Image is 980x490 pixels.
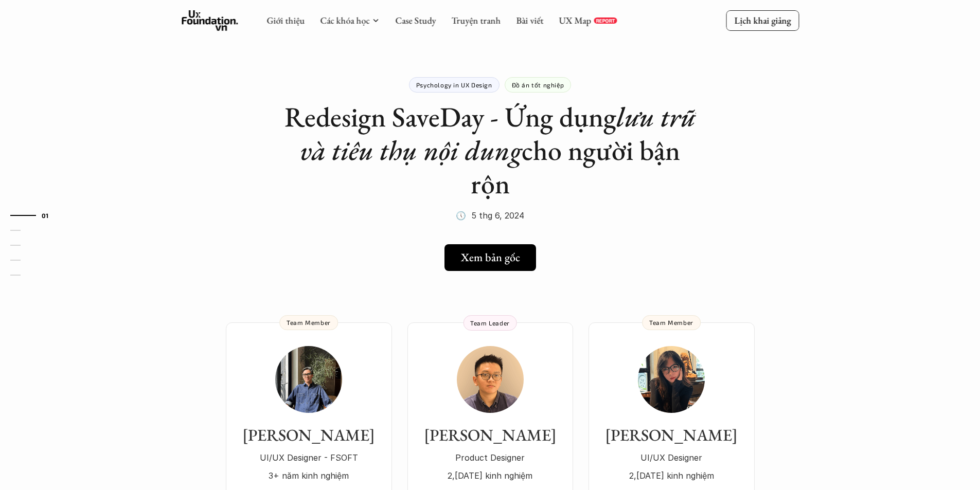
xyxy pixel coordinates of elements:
[734,14,791,26] p: Lịch khai giảng
[266,14,305,26] a: Giới thiệu
[236,468,382,483] p: 3+ năm kinh nghiệm
[599,468,744,483] p: 2,[DATE] kinh nghiệm
[42,211,49,219] strong: 01
[444,244,536,271] a: Xem bản gốc
[461,251,520,264] h5: Xem bản gốc
[236,450,382,465] p: UI/UX Designer - FSOFT
[512,81,564,88] p: Đồ án tốt nghiệp
[287,319,331,326] p: Team Member
[516,14,543,26] a: Bài viết
[418,468,563,483] p: 2,[DATE] kinh nghiệm
[320,14,369,26] a: Các khóa học
[10,209,59,222] a: 01
[236,425,382,445] h3: [PERSON_NAME]
[418,450,563,465] p: Product Designer
[416,81,492,88] p: Psychology in UX Design
[594,17,617,24] a: REPORT
[395,14,436,26] a: Case Study
[596,17,615,24] p: REPORT
[726,10,799,30] a: Lịch khai giảng
[470,319,510,326] p: Team Leader
[599,425,744,445] h3: [PERSON_NAME]
[451,14,501,26] a: Truyện tranh
[649,319,693,326] p: Team Member
[456,208,524,223] p: 🕔 5 thg 6, 2024
[559,14,591,26] a: UX Map
[599,450,744,465] p: UI/UX Designer
[418,425,563,445] h3: [PERSON_NAME]
[300,99,702,168] em: lưu trữ và tiêu thụ nội dung
[284,100,696,200] h1: Redesign SaveDay - Ứng dụng cho người bận rộn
